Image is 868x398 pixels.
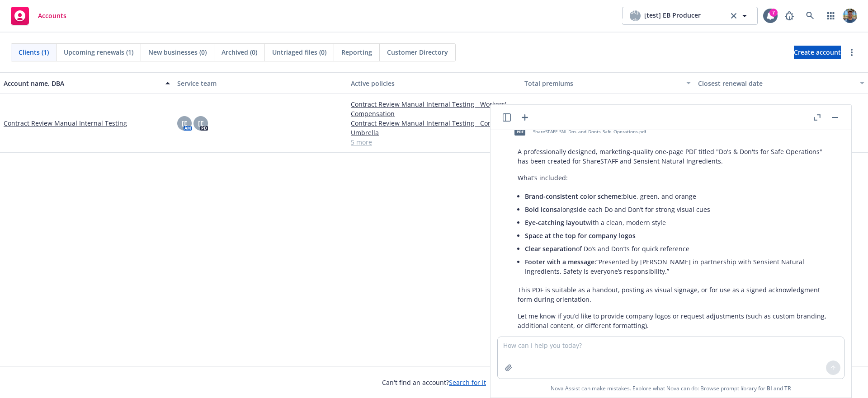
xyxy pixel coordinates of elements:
[694,72,868,94] button: Closest renewal date
[622,7,758,25] button: [test] EB Producer[test] EB Producerclear selection
[351,99,517,118] a: Contract Review Manual Internal Testing - Workers' Compensation
[341,47,372,57] span: Reporting
[794,46,841,59] a: Create account
[525,255,831,278] li: “Presented by [PERSON_NAME] in partnership with Sensient Natural Ingredients. Safety is everyone’...
[525,190,831,203] li: blue, green, and orange
[347,72,521,94] button: Active policies
[525,205,557,214] span: Bold icons
[525,258,596,266] span: Footer with a message:
[4,79,160,88] div: Account name, DBA
[182,118,188,128] span: [E
[822,7,840,25] a: Switch app
[514,128,525,135] span: pdf
[351,79,517,88] div: Active policies
[533,129,646,135] span: ShareSTAFF_SNI_Dos_and_Donts_Safe_Operations.pdf
[19,47,49,57] span: Clients (1)
[551,379,791,398] span: Nova Assist can make mistakes. Explore what Nova can do: Browse prompt library for and
[525,203,831,216] li: alongside each Do and Don’t for strong visual cues
[784,384,791,392] a: TR
[644,10,701,21] span: [test] EB Producer
[387,47,448,57] span: Customer Directory
[177,79,344,88] div: Service team
[794,44,841,61] span: Create account
[518,173,831,183] p: What’s included:
[64,47,133,57] span: Upcoming renewals (1)
[767,384,772,392] a: BI
[38,12,66,19] span: Accounts
[525,231,636,240] span: Space at the top for company logos
[4,118,127,128] a: Contract Review Manual Internal Testing
[351,137,517,147] a: 5 more
[518,285,831,304] p: This PDF is suitable as a handout, posting as visual signage, or for use as a signed acknowledgme...
[780,7,798,25] a: Report a Bug
[525,192,623,201] span: Brand-consistent color scheme:
[521,72,694,94] button: Total premiums
[843,9,857,23] img: photo
[846,47,857,58] a: more
[769,9,778,17] div: 7
[148,47,207,57] span: New businesses (0)
[524,79,681,88] div: Total premiums
[525,218,586,227] span: Eye-catching layout
[509,121,648,143] div: pdfShareSTAFF_SNI_Dos_and_Donts_Safe_Operations.pdf
[525,244,576,253] span: Clear separation
[382,378,486,387] span: Can't find an account?
[518,147,831,166] p: A professionally designed, marketing-quality one-page PDF titled "Do's & Don'ts for Safe Operatio...
[621,6,650,25] span: [test] EB Producer
[525,242,831,255] li: of Do’s and Don’ts for quick reference
[198,118,204,128] span: [E
[272,47,326,57] span: Untriaged files (0)
[728,10,739,21] a: clear selection
[525,216,831,229] li: with a clean, modern style
[7,3,70,28] a: Accounts
[518,311,831,330] p: Let me know if you’d like to provide company logos or request adjustments (such as custom brandin...
[174,72,347,94] button: Service team
[801,7,819,25] a: Search
[449,378,486,387] a: Search for it
[351,118,517,137] a: Contract Review Manual Internal Testing - Commercial Umbrella
[222,47,257,57] span: Archived (0)
[698,79,854,88] div: Closest renewal date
